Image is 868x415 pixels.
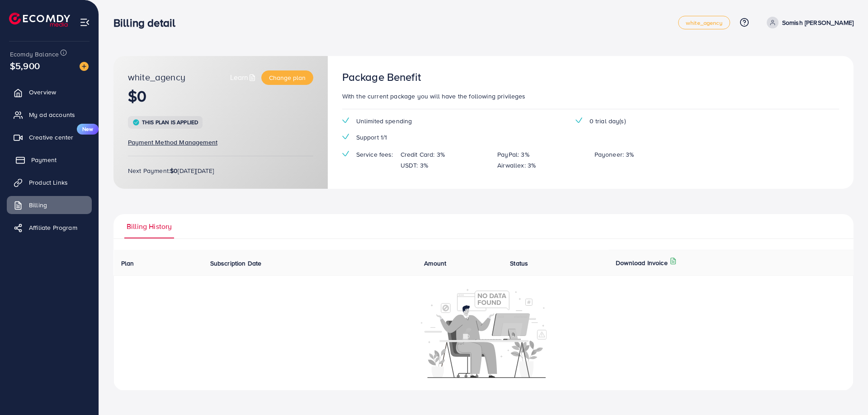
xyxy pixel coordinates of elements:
span: Payment [31,155,57,164]
span: Support 1/1 [356,133,387,142]
img: logo [9,13,70,27]
img: menu [80,17,90,28]
span: New [77,124,99,135]
span: Ecomdy Balance [10,50,59,59]
iframe: Chat [830,374,861,408]
span: Billing History [127,221,172,232]
h3: Package Benefit [342,70,421,84]
a: white_agency [678,16,730,29]
span: Overview [29,88,56,97]
span: Amount [424,259,446,268]
img: image [80,62,89,71]
img: tick [342,134,349,140]
button: Change plan [261,70,313,85]
span: Change plan [269,73,306,82]
img: tick [342,151,349,157]
span: Payment Method Management [128,138,217,147]
a: Product Links [7,173,92,191]
a: Overview [7,83,92,101]
span: Product Links [29,178,68,187]
a: Creative centerNew [7,128,92,146]
span: Billing [29,201,47,210]
p: Airwallex: 3% [497,160,536,171]
strong: $0 [170,166,178,175]
img: No account [421,288,547,378]
a: My ad accounts [7,106,92,124]
span: 0 trial day(s) [590,117,626,126]
span: white_agency [686,20,722,26]
span: Affiliate Program [29,223,77,232]
span: Status [510,259,528,268]
span: white_agency [128,70,185,85]
span: Plan [121,259,134,268]
span: Service fees: [356,150,393,159]
span: My ad accounts [29,110,75,119]
p: Somish [PERSON_NAME] [782,17,854,28]
span: Unlimited spending [356,117,412,126]
h3: Billing detail [113,16,183,29]
a: Affiliate Program [7,219,92,237]
p: Download Invoice [616,257,668,268]
p: Credit Card: 3% [401,149,445,160]
span: Subscription Date [210,259,262,268]
p: With the current package you will have the following privileges [342,91,839,102]
p: USDT: 3% [401,160,428,171]
h1: $0 [128,87,313,106]
p: Payoneer: 3% [594,149,634,160]
p: Next Payment: [DATE][DATE] [128,165,313,176]
p: PayPal: 3% [497,149,529,160]
span: This plan is applied [142,118,198,126]
a: Learn [230,72,258,83]
a: Payment [7,151,92,169]
img: tick [342,117,349,123]
img: tick [132,119,140,126]
span: Creative center [29,133,73,142]
a: Billing [7,196,92,214]
img: tick [576,117,582,123]
span: $5,900 [10,59,40,72]
a: Somish [PERSON_NAME] [763,17,854,28]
